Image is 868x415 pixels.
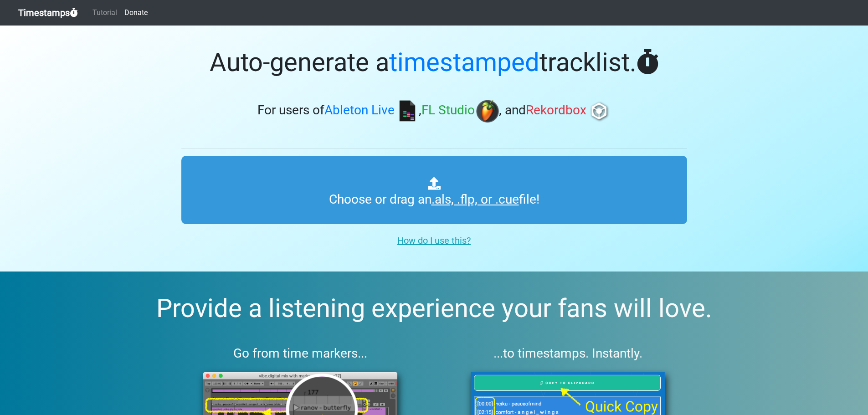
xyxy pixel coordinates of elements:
[181,346,420,361] h3: Go from time markers...
[526,103,586,118] span: Rekordbox
[181,47,687,78] h1: Auto-generate a tracklist.
[588,100,611,123] img: rb.png
[421,103,475,118] span: FL Studio
[121,4,151,22] a: Donate
[449,346,687,361] h3: ...to timestamps. Instantly.
[476,100,499,123] img: fl.png
[389,47,539,77] span: timestamped
[18,4,78,22] a: Timestamps
[181,100,687,123] h3: For users of , , and
[22,293,846,324] h2: Provide a listening experience your fans will love.
[396,100,419,123] img: ableton.png
[89,4,121,22] a: Tutorial
[397,235,471,246] u: How do I use this?
[324,103,395,118] span: Ableton Live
